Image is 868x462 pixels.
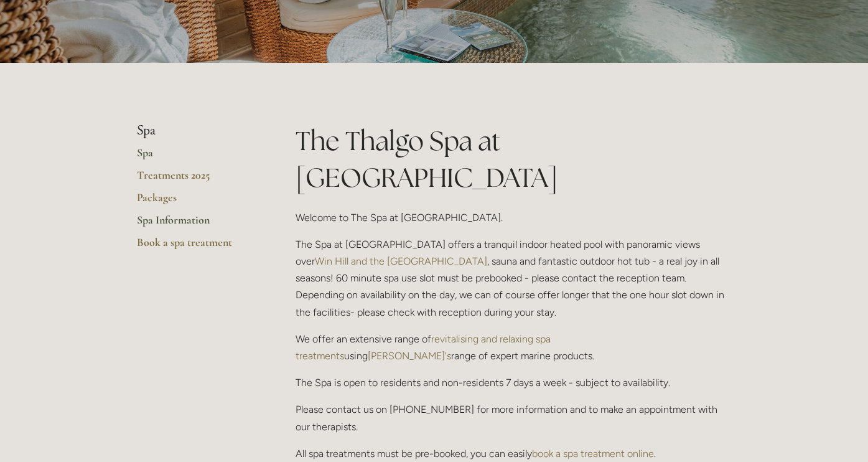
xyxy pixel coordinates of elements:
p: The Spa at [GEOGRAPHIC_DATA] offers a tranquil indoor heated pool with panoramic views over , sau... [296,236,732,321]
a: [PERSON_NAME]'s [368,350,451,362]
p: The Spa is open to residents and non-residents 7 days a week - subject to availability. [296,374,732,391]
p: Welcome to The Spa at [GEOGRAPHIC_DATA]. [296,209,732,226]
a: Win Hill and the [GEOGRAPHIC_DATA] [315,255,487,267]
a: Packages [137,191,256,213]
a: book a spa treatment online [532,448,654,460]
h1: The Thalgo Spa at [GEOGRAPHIC_DATA] [296,123,732,196]
li: Spa [137,123,256,139]
p: We offer an extensive range of using range of expert marine products. [296,331,732,364]
a: Treatments 2025 [137,168,256,191]
a: Spa Information [137,213,256,235]
a: Book a spa treatment [137,235,256,258]
p: Please contact us on [PHONE_NUMBER] for more information and to make an appointment with our ther... [296,401,732,435]
a: Spa [137,146,256,168]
